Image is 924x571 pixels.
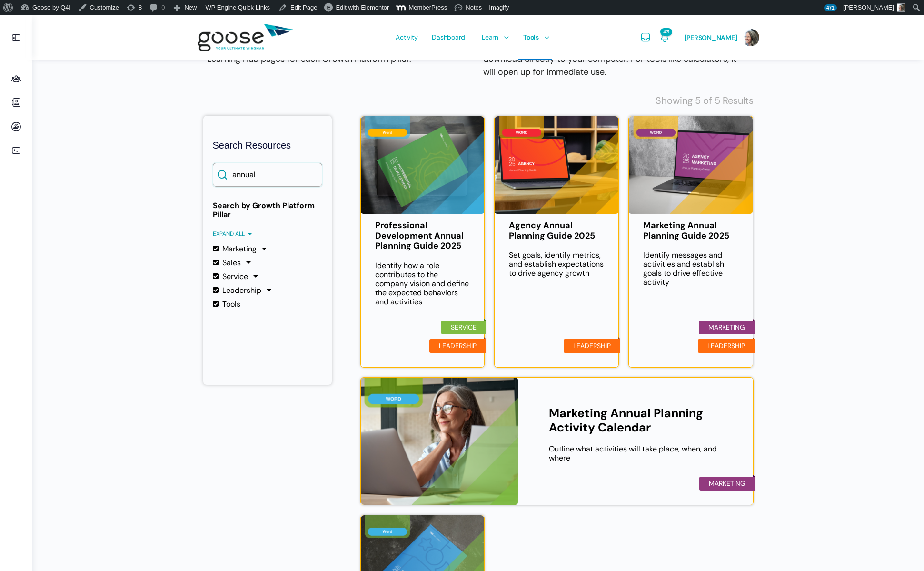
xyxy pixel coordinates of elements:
h2: Search Resources [213,140,322,151]
p: Outline what activities will take place, when, and where [549,444,725,462]
li: Marketing [699,321,755,334]
a: Marketing Annual Planning Guide 2025 [643,220,738,241]
a: Marketing Annual Planning Activity Calendar [549,406,725,435]
li: Service [441,321,486,334]
a: Tools [518,15,552,60]
label: Service [213,272,248,281]
p: Identify how a role contributes to the company vision and define the expected behaviors and activ... [375,261,470,306]
input: Search [213,163,322,187]
iframe: Chat Widget [876,525,924,571]
span: Activity [396,15,417,60]
a: Activity [391,15,422,60]
span: Expand all [213,230,252,237]
a: Agency Annual Planning Guide 2025 [509,220,604,241]
a: Dashboard [427,15,470,60]
span: Showing 5 of 5 Results [656,95,754,106]
a: [PERSON_NAME] [685,15,759,60]
span: [PERSON_NAME] [685,33,737,42]
li: Leadership [564,339,620,353]
span: 471 [660,28,672,36]
span: Tools [523,15,539,60]
a: Notifications [659,15,670,60]
label: Marketing [213,244,257,253]
p: Set goals, identify metrics, and establish expectations to drive agency growth [509,250,604,278]
label: Leadership [213,286,261,295]
label: Sales [213,258,241,267]
span: Edit with Elementor [336,4,389,11]
li: Marketing [699,477,755,491]
a: Learn [477,15,511,60]
label: Tools [213,300,240,309]
li: Leadership [698,339,755,353]
strong: Search by Growth Platform Pillar [213,201,322,219]
p: Identify messages and activities and establish goals to drive effective activity [643,250,738,287]
span: Learn [482,15,498,60]
a: Messages [640,15,651,60]
a: Professional Development Annual Planning Guide 2025 [375,220,470,251]
span: 471 [824,4,837,11]
span: Dashboard [432,15,465,60]
li: Leadership [429,339,486,353]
